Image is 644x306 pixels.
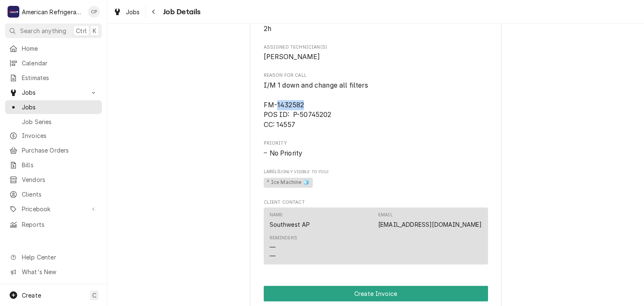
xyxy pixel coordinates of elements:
span: K [93,26,96,35]
span: 2h [264,25,271,33]
span: Calendar [22,59,98,67]
a: Calendar [5,56,102,70]
span: Jobs [22,103,98,112]
a: Go to Help Center [5,250,102,264]
span: Labels [264,169,488,175]
a: Jobs [110,5,143,19]
a: Home [5,41,102,55]
div: Client Contact List [264,207,488,269]
div: Email [378,212,482,228]
div: CP [88,6,100,18]
div: Client Contact [264,199,488,268]
div: Name [270,212,310,228]
span: Help Center [22,253,97,262]
span: Estimates [22,73,98,82]
button: Navigate back [147,5,161,18]
a: Go to Jobs [5,86,102,99]
span: Vendors [22,175,98,184]
span: Estimated Job Duration [264,24,488,34]
a: Job Series [5,115,102,129]
div: Button Group Row [264,286,488,301]
div: Reminders [270,235,297,260]
span: (Only Visible to You) [280,169,328,174]
a: Estimates [5,71,102,85]
span: Pricebook [22,205,85,213]
a: Invoices [5,129,102,143]
div: Cordel Pyle's Avatar [88,6,100,18]
span: Assigned Technician(s) [264,52,488,62]
div: Estimated Job Duration [264,16,488,34]
div: Email [378,212,393,218]
a: Bills [5,158,102,172]
button: Search anythingCtrlK [5,23,102,38]
div: — [270,252,275,260]
span: ² Ice Machine 🧊 [264,178,313,188]
a: Jobs [5,100,102,114]
span: Reason For Call [264,80,488,130]
span: Purchase Orders [22,146,98,155]
span: Reports [22,220,98,229]
span: Jobs [126,8,140,16]
a: [EMAIL_ADDRESS][DOMAIN_NAME] [378,221,482,228]
span: Reason For Call [264,72,488,79]
span: Clients [22,190,98,199]
span: [object Object] [264,176,488,189]
span: I/M 1 down and change all filters FM-1432582 POS ID: P-50745202 CC: 14557 [264,81,368,129]
div: [object Object] [264,169,488,189]
a: Reports [5,218,102,231]
span: Search anything [20,26,66,35]
div: A [8,6,19,18]
span: Bills [22,161,98,169]
span: Job Details [161,6,201,18]
div: — [270,243,275,252]
div: Assigned Technician(s) [264,44,488,62]
a: Purchase Orders [5,143,102,157]
span: Priority [264,140,488,147]
span: Create [22,292,41,299]
span: Assigned Technician(s) [264,44,488,51]
div: Priority [264,140,488,158]
span: Ctrl [76,26,87,35]
div: Reminders [270,235,297,241]
span: Job Series [22,117,98,126]
span: Priority [264,148,488,158]
div: Contact [264,207,488,265]
a: Go to What's New [5,265,102,279]
div: Southwest AP [270,220,310,229]
a: Go to Pricebook [5,202,102,216]
span: Invoices [22,131,98,140]
span: Jobs [22,88,85,97]
span: Home [22,44,98,53]
a: Vendors [5,173,102,187]
span: [PERSON_NAME] [264,53,320,61]
button: Create Invoice [264,286,488,301]
div: Name [270,212,283,218]
div: No Priority [264,148,488,158]
span: C [92,291,96,300]
span: Client Contact [264,199,488,206]
div: American Refrigeration LLC [22,8,83,16]
span: What's New [22,267,97,276]
div: Reason For Call [264,72,488,130]
div: American Refrigeration LLC's Avatar [8,6,19,18]
a: Clients [5,187,102,201]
